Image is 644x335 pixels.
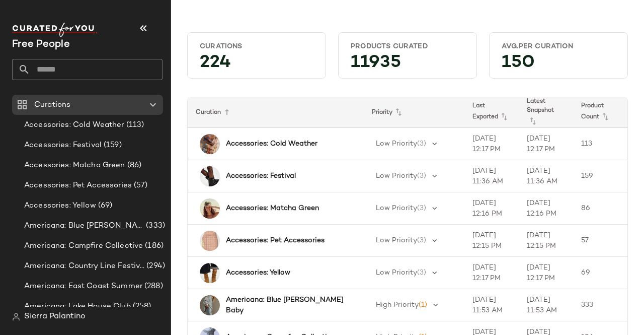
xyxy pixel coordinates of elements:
span: (3) [417,140,426,148]
span: Low Priority [376,237,417,244]
td: [DATE] 11:36 AM [519,160,573,192]
span: (57) [132,180,148,191]
b: Accessories: Festival [226,171,296,181]
td: [DATE] 12:17 PM [464,257,519,289]
th: Priority [364,97,464,128]
span: Americana: Country Line Festival [24,260,144,272]
td: 57 [573,225,627,257]
div: 11935 [343,55,472,74]
b: Accessories: Pet Accessories [226,235,325,246]
span: Accessories: Yellow [24,200,96,212]
span: (288) [142,281,163,292]
span: (333) [144,220,165,232]
td: 69 [573,257,627,289]
span: (186) [143,240,164,252]
span: (69) [96,200,113,212]
th: Curation [188,97,364,128]
img: cfy_white_logo.C9jOOHJF.svg [12,23,98,37]
td: 113 [573,128,627,160]
td: [DATE] 12:17 PM [519,128,573,160]
span: (3) [417,237,426,244]
img: 95815080_004_b [200,231,220,251]
span: Americana: Lake House Club [24,301,131,312]
span: (159) [102,140,122,151]
span: Accessories: Pet Accessories [24,180,132,191]
span: (3) [417,205,426,212]
span: Low Priority [376,140,417,148]
div: Avg.per Curation [502,42,615,51]
td: 86 [573,192,627,225]
div: 224 [192,55,321,74]
span: (3) [417,172,426,180]
td: [DATE] 12:17 PM [519,257,573,289]
span: Accessories: Matcha Green [24,160,125,171]
td: [DATE] 12:17 PM [464,128,519,160]
td: 333 [573,289,627,321]
th: Product Count [573,97,627,128]
span: High Priority [376,301,419,309]
img: 99064768_031_a [200,198,220,219]
img: 101899219_011_b [200,134,220,154]
span: Low Priority [376,205,417,212]
b: Accessories: Matcha Green [226,203,319,214]
b: Accessories: Yellow [226,267,290,278]
td: [DATE] 12:15 PM [519,225,573,257]
span: Accessories: Cold Weather [24,119,124,131]
div: Curations [200,42,313,51]
img: 104498902_001_a [200,166,220,186]
span: Current Company Name [12,39,70,50]
span: (258) [131,301,151,312]
span: Low Priority [376,172,417,180]
div: Products Curated [351,42,464,51]
span: Curations [34,99,70,111]
span: Sierra Palantino [24,311,86,323]
span: Americana: East Coast Summer [24,281,142,292]
td: 159 [573,160,627,192]
td: [DATE] 12:16 PM [464,192,519,225]
span: Accessories: Festival [24,140,102,151]
span: (113) [124,119,144,131]
span: Americana: Campfire Collective [24,240,143,252]
b: Accessories: Cold Weather [226,139,317,149]
td: [DATE] 12:16 PM [519,192,573,225]
span: (294) [144,260,165,272]
span: (86) [125,160,142,171]
span: (1) [419,301,427,309]
img: 103256988_072_a [200,263,220,283]
span: Low Priority [376,269,417,277]
span: Americana: Blue [PERSON_NAME] Baby [24,220,144,232]
th: Last Exported [464,97,519,128]
div: 150 [494,55,623,74]
td: [DATE] 11:36 AM [464,160,519,192]
span: (3) [417,269,426,277]
td: [DATE] 12:15 PM [464,225,519,257]
img: 101180578_092_f [200,295,220,315]
img: svg%3e [12,313,20,321]
b: Americana: Blue [PERSON_NAME] Baby [226,295,346,316]
td: [DATE] 11:53 AM [519,289,573,321]
th: Latest Snapshot [519,97,573,128]
td: [DATE] 11:53 AM [464,289,519,321]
